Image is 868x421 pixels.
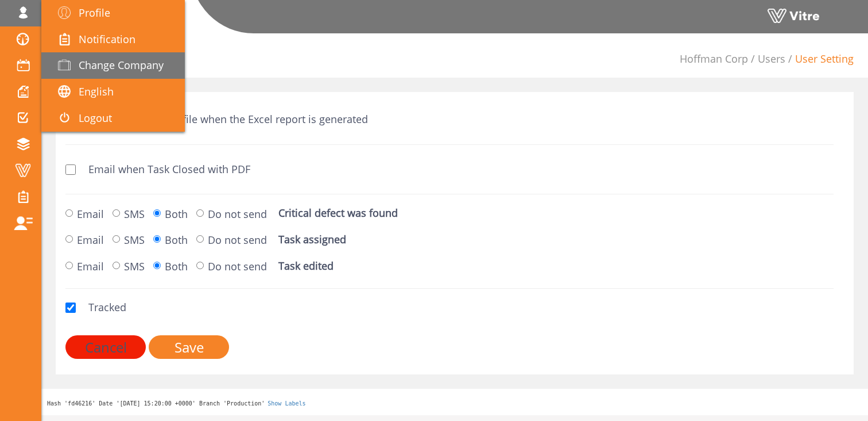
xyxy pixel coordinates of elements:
[79,111,112,125] span: Logout
[79,6,110,20] span: Profile
[758,52,785,66] a: Users
[41,105,185,132] a: Logout
[153,207,188,222] label: Both
[113,259,145,274] label: SMS
[113,262,120,269] input: SMS
[149,335,229,359] input: Save
[65,164,76,175] input: Email when Task Closed with PDF
[65,262,73,269] input: Email
[79,85,114,98] span: English
[153,235,161,243] input: Both
[41,79,185,105] a: English
[79,58,164,72] span: Change Company
[65,233,104,248] label: Email
[153,233,188,248] label: Both
[196,235,204,243] input: Do not send
[270,206,398,221] label: Critical defect was found
[65,335,146,359] input: Cancel
[77,162,250,177] label: Email when Task Closed with PDF
[77,112,368,127] label: Email me the Excel file when the Excel report is generated
[785,52,854,67] li: User Setting
[65,207,104,222] label: Email
[65,259,104,274] label: Email
[79,32,135,46] span: Notification
[113,209,120,217] input: SMS
[196,209,204,217] input: Do not send
[268,400,305,407] a: Show Labels
[65,209,73,217] input: Email
[270,232,346,247] label: Task assigned
[196,262,204,269] input: Do not send
[113,235,120,243] input: SMS
[113,207,145,222] label: SMS
[65,235,73,243] input: Email
[65,303,76,313] input: Tracked
[77,300,126,315] label: Tracked
[153,262,161,269] input: Both
[196,259,267,274] label: Do not send
[153,259,188,274] label: Both
[41,52,185,79] a: Change Company
[680,52,748,66] a: Hoffman Corp
[153,209,161,217] input: Both
[113,233,145,248] label: SMS
[270,259,334,274] label: Task edited
[196,233,267,248] label: Do not send
[196,207,267,222] label: Do not send
[47,400,265,407] span: Hash 'fd46216' Date '[DATE] 15:20:00 +0000' Branch 'Production'
[41,26,185,53] a: Notification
